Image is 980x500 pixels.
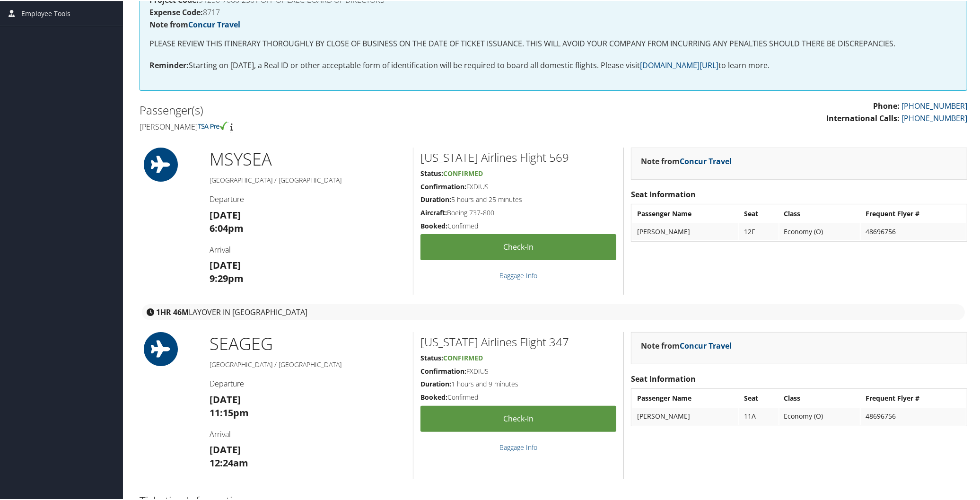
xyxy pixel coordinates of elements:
[188,18,240,29] a: Concur Travel
[210,244,406,254] h4: Arrival
[739,407,779,424] td: 11A
[420,378,451,387] strong: Duration:
[140,101,546,117] h2: Passenger(s)
[779,222,860,239] td: Economy (O)
[420,366,466,375] strong: Confirmation:
[210,405,249,418] strong: 11:15pm
[210,456,248,468] strong: 12:24am
[779,389,860,406] th: Class
[632,389,738,406] th: Passenger Name
[420,233,616,259] a: Check-in
[420,392,616,401] h5: Confirmed
[631,188,696,199] strong: Seat Information
[739,222,779,239] td: 12F
[739,204,779,221] th: Seat
[210,193,406,203] h4: Departure
[210,175,406,184] h5: [GEOGRAPHIC_DATA] / [GEOGRAPHIC_DATA]
[861,222,966,239] td: 48696756
[149,59,189,70] strong: Reminder:
[420,168,443,177] strong: Status:
[680,340,732,350] a: Concur Travel
[149,37,957,49] p: PLEASE REVIEW THIS ITINERARY THOROUGHLY BY CLOSE OF BUSINESS ON THE DATE OF TICKET ISSUANCE. THIS...
[420,378,616,388] h5: 1 hours and 9 minutes
[210,331,406,355] h1: SEA GEG
[739,389,779,406] th: Seat
[641,155,732,166] strong: Note from
[210,428,406,439] h4: Arrival
[210,377,406,388] h4: Departure
[420,352,443,361] strong: Status:
[632,204,738,221] th: Passenger Name
[420,220,447,229] strong: Booked:
[210,221,244,234] strong: 6:04pm
[680,155,732,166] a: Concur Travel
[420,392,447,401] strong: Booked:
[210,392,241,405] strong: [DATE]
[443,168,483,177] span: Confirmed
[420,405,616,431] a: Check-in
[210,271,244,284] strong: 9:29pm
[420,333,616,349] h2: [US_STATE] Airlines Flight 347
[149,8,957,15] h4: 8717
[779,204,860,221] th: Class
[149,6,203,17] strong: Expense Code:
[21,1,70,25] span: Employee Tools
[420,366,616,375] h5: FXDIUS
[156,306,189,316] strong: 1HR 46M
[142,303,965,319] div: layover in [GEOGRAPHIC_DATA]
[632,407,738,424] td: [PERSON_NAME]
[210,442,241,455] strong: [DATE]
[420,194,451,203] strong: Duration:
[861,389,966,406] th: Frequent Flyer #
[873,100,900,110] strong: Phone:
[826,112,900,123] strong: International Calls:
[641,340,732,350] strong: Note from
[640,59,718,70] a: [DOMAIN_NAME][URL]
[210,208,241,220] strong: [DATE]
[149,59,957,71] p: Starting on [DATE], a Real ID or other acceptable form of identification will be required to boar...
[420,207,616,217] h5: Boeing 737-800
[631,373,696,383] strong: Seat Information
[443,352,483,361] span: Confirmed
[420,181,466,190] strong: Confirmation:
[420,181,616,191] h5: FXDIUS
[901,100,967,110] a: [PHONE_NUMBER]
[420,220,616,230] h5: Confirmed
[499,442,537,451] a: Baggage Info
[210,258,241,271] strong: [DATE]
[779,407,860,424] td: Economy (O)
[210,147,406,170] h1: MSY SEA
[499,270,537,279] a: Baggage Info
[210,359,406,368] h5: [GEOGRAPHIC_DATA] / [GEOGRAPHIC_DATA]
[420,194,616,203] h5: 5 hours and 25 minutes
[901,112,967,123] a: [PHONE_NUMBER]
[420,207,447,216] strong: Aircraft:
[420,149,616,165] h2: [US_STATE] Airlines Flight 569
[861,407,966,424] td: 48696756
[198,121,228,129] img: tsa-precheck.png
[861,204,966,221] th: Frequent Flyer #
[149,18,240,29] strong: Note from
[632,222,738,239] td: [PERSON_NAME]
[140,121,546,131] h4: [PERSON_NAME]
